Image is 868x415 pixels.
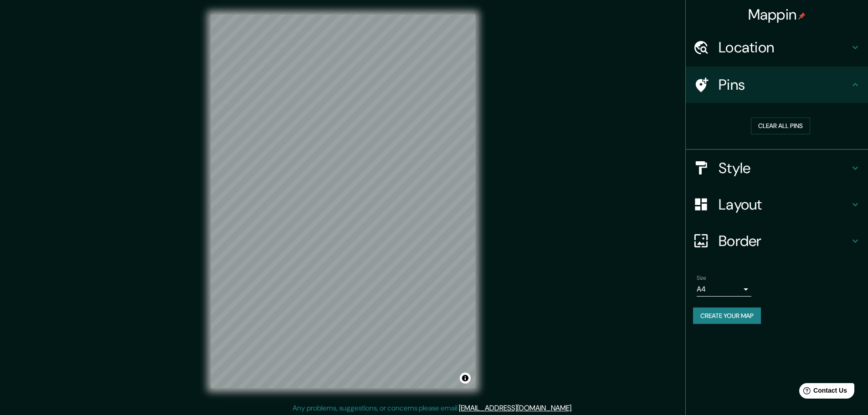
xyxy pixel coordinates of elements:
div: . [574,403,576,414]
div: A4 [697,282,751,297]
img: pin-icon.png [798,12,806,20]
p: Any problems, suggestions, or concerns please email . [293,403,573,414]
div: Location [686,29,868,66]
iframe: Help widget launcher [787,379,858,405]
h4: Pins [719,76,850,94]
div: Style [686,150,868,186]
h4: Style [719,159,850,177]
div: Layout [686,186,868,223]
label: Size [697,274,706,282]
canvas: Map [211,15,475,388]
button: Clear all pins [751,118,810,134]
h4: Mappin [748,5,806,24]
button: Create your map [693,307,761,324]
a: [EMAIL_ADDRESS][DOMAIN_NAME] [459,403,571,413]
div: . [573,403,574,414]
h4: Border [719,232,850,250]
div: Pins [686,67,868,103]
div: Border [686,223,868,259]
h4: Layout [719,195,850,214]
h4: Location [719,38,850,56]
button: Toggle attribution [460,373,471,384]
